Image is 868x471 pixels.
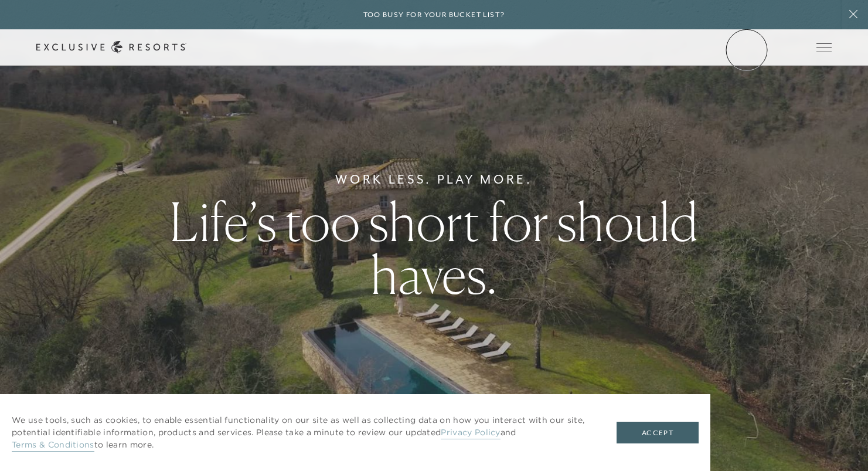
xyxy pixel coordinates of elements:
[617,422,699,444] button: Accept
[363,9,505,21] h6: Too busy for your bucket list?
[441,427,500,439] a: Privacy Policy
[335,170,533,189] h6: Work Less. Play More.
[12,414,593,451] p: We use tools, such as cookies, to enable essential functionality on our site as well as collectin...
[816,43,832,52] button: Open navigation
[152,195,716,301] h1: Life’s too short for should haves.
[12,439,94,452] a: Terms & Conditions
